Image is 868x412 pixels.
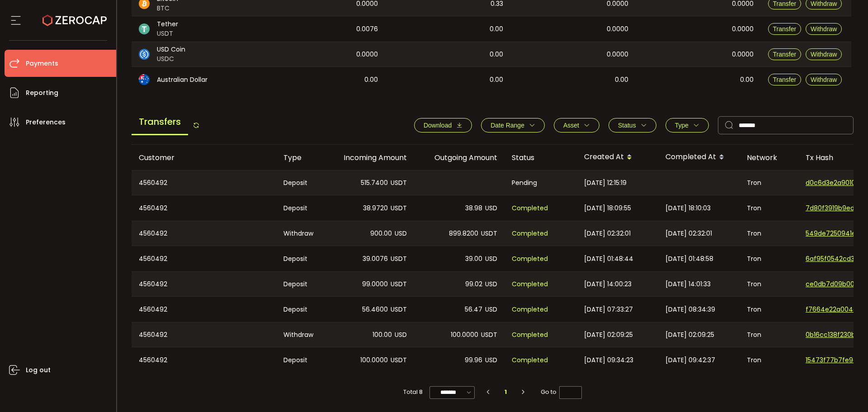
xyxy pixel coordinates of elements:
div: 4560492 [132,347,276,373]
span: 899.8200 [449,228,478,239]
div: Deposit [276,195,324,221]
div: Incoming Amount [324,152,414,163]
img: usdc_portfolio.svg [139,49,150,60]
span: [DATE] 01:48:58 [665,254,713,264]
div: 4560492 [132,322,276,347]
button: Withdraw [806,23,842,35]
span: 100.0000 [360,355,388,365]
span: Pending [512,178,537,188]
span: Australian Dollar [157,75,208,85]
span: 0.0000 [732,24,754,34]
span: USDT [391,304,407,315]
span: USD [485,355,497,365]
div: Customer [132,152,276,163]
div: Deposit [276,170,324,195]
span: [DATE] 14:01:33 [665,279,711,289]
div: Type [276,152,324,163]
span: Asset [563,122,579,129]
span: Completed [512,304,548,315]
div: Status [505,152,577,163]
span: USDT [481,330,497,340]
span: Transfer [773,25,797,33]
div: Tron [740,297,798,322]
span: Payments [26,57,58,70]
div: Tron [740,347,798,373]
span: 0.00 [490,75,503,85]
span: USD [485,254,497,264]
span: [DATE] 07:33:27 [584,304,633,315]
button: Transfer [768,74,802,85]
span: USD [395,330,407,340]
span: [DATE] 14:00:23 [584,279,632,289]
span: USD [485,304,497,315]
button: Date Range [481,118,545,133]
div: 4560492 [132,297,276,322]
div: Outgoing Amount [414,152,505,163]
li: 1 [498,386,514,398]
span: USDT [391,279,407,289]
span: [DATE] 02:09:25 [665,330,714,340]
div: Tron [740,195,798,221]
span: [DATE] 09:34:23 [584,355,633,365]
span: Reporting [26,86,58,99]
div: Tron [740,170,798,195]
span: 0.00 [364,75,378,85]
span: Completed [512,330,548,340]
span: USD Coin [157,45,185,54]
span: Date Range [491,122,524,129]
div: Chat Widget [763,314,868,412]
span: Completed [512,203,548,213]
button: Status [609,118,656,133]
button: Transfer [768,48,802,60]
div: Completed At [658,150,740,165]
div: Tron [740,322,798,347]
span: 0.0000 [356,49,378,60]
span: USDT [391,203,407,213]
span: Completed [512,279,548,289]
span: 515.7400 [361,178,388,188]
span: Completed [512,355,548,365]
span: 0.0000 [607,49,628,60]
span: Transfer [773,76,797,83]
span: 39.0076 [363,254,388,264]
span: Transfers [132,109,188,135]
span: [DATE] 12:15:19 [584,178,627,188]
button: Asset [554,118,599,133]
span: Transfer [773,51,797,58]
span: USDC [157,54,185,64]
div: Deposit [276,297,324,322]
span: [DATE] 09:42:37 [665,355,715,365]
span: 39.00 [465,254,482,264]
div: 4560492 [132,195,276,221]
div: 4560492 [132,246,276,271]
span: Withdraw [811,25,837,33]
span: 0.00 [740,75,754,85]
span: 900.00 [370,228,392,239]
span: 0.0000 [732,49,754,60]
span: 0.00 [490,49,503,60]
span: BTC [157,4,178,13]
span: USD [395,228,407,239]
span: 38.98 [465,203,482,213]
div: Deposit [276,246,324,271]
span: [DATE] 18:10:03 [665,203,711,213]
div: Withdraw [276,322,324,347]
span: 100.0000 [451,330,478,340]
div: Network [740,152,798,163]
div: Created At [577,150,658,165]
span: 99.0000 [362,279,388,289]
span: 99.02 [465,279,482,289]
img: aud_portfolio.svg [139,74,150,85]
span: 100.00 [373,330,392,340]
span: 38.9720 [363,203,388,213]
button: Type [665,118,709,133]
span: Status [618,122,636,129]
span: Withdraw [811,51,837,58]
span: [DATE] 01:48:44 [584,254,633,264]
span: 56.4600 [362,304,388,315]
span: USD [485,203,497,213]
span: Tether [157,19,178,29]
span: 99.96 [465,355,482,365]
span: 0.0000 [607,24,628,34]
div: Deposit [276,272,324,296]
